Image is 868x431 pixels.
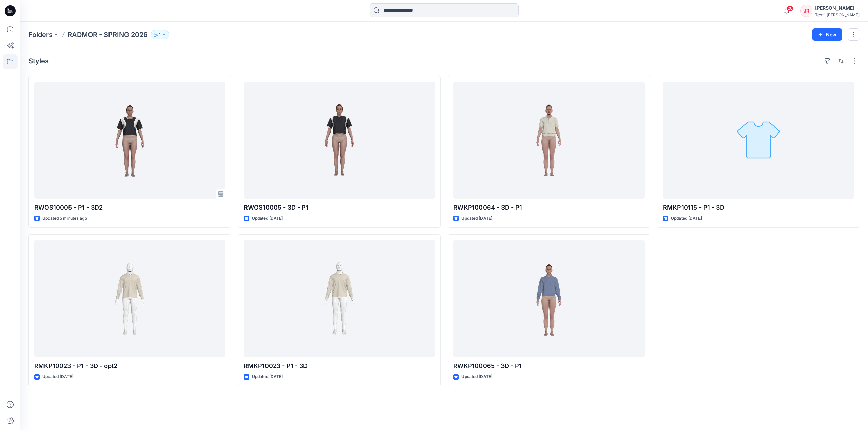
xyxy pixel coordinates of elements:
div: JR [800,5,812,17]
a: RWOS10005 - P1 - 3D2 [34,82,225,199]
p: RMKP10023 - P1 - 3D - opt2 [34,361,225,371]
button: 1 [151,30,169,39]
a: RWOS10005 - 3D - P1 [244,82,435,199]
a: RWKP100064 - 3D - P1 [453,82,645,199]
p: Updated [DATE] [252,215,283,222]
a: RWKP100065 - 3D - P1 [453,240,645,357]
p: RWOS10005 - P1 - 3D2 [34,203,225,212]
h4: Styles [28,57,49,65]
div: [PERSON_NAME] [815,4,860,12]
p: Updated 5 minutes ago [42,215,87,222]
p: Updated [DATE] [252,373,283,380]
p: Updated [DATE] [671,215,702,222]
div: Textil [PERSON_NAME] [815,12,860,17]
p: 1 [159,31,161,38]
p: RMKP10115 - P1 - 3D [663,203,854,212]
p: RWKP100065 - 3D - P1 [453,361,645,371]
p: RMKP10023 - P1 - 3D [244,361,435,371]
p: RADMOR - SPRING 2026 [67,30,148,39]
span: 20 [786,6,794,11]
button: New [812,28,842,41]
a: Folders [28,30,53,39]
p: Updated [DATE] [461,373,492,380]
a: RMKP10023 - P1 - 3D - opt2 [34,240,225,357]
p: RWOS10005 - 3D - P1 [244,203,435,212]
p: Updated [DATE] [461,215,492,222]
p: RWKP100064 - 3D - P1 [453,203,645,212]
p: Updated [DATE] [42,373,73,380]
a: RMKP10023 - P1 - 3D [244,240,435,357]
a: RMKP10115 - P1 - 3D [663,82,854,199]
